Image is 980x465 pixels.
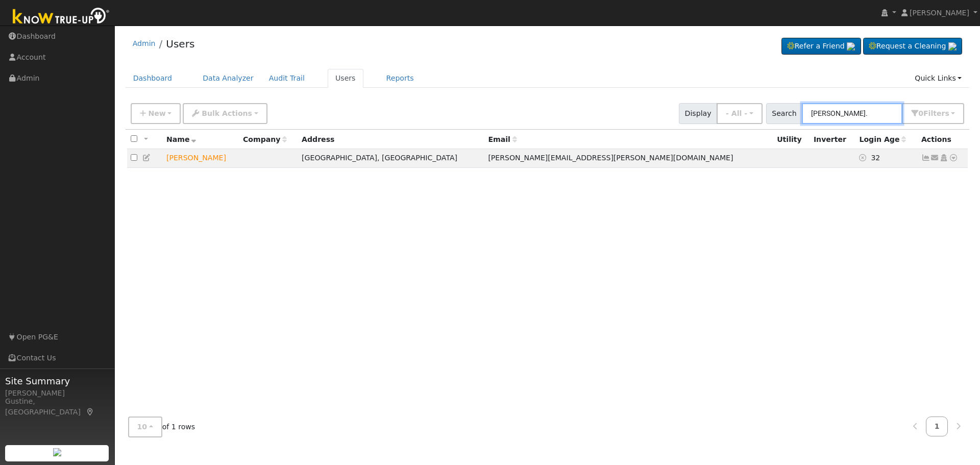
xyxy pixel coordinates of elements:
[777,134,806,145] div: Utility
[945,109,949,117] span: s
[679,103,717,124] span: Display
[202,109,252,117] span: Bulk Actions
[243,135,287,143] span: Company name
[195,69,261,88] a: Data Analyzer
[910,9,969,17] span: [PERSON_NAME]
[921,154,930,162] a: Not connected
[907,69,969,88] a: Quick Links
[5,396,109,418] div: Gustine, [GEOGRAPHIC_DATA]
[53,448,61,456] img: retrieve
[766,103,802,124] span: Search
[8,6,115,29] img: Know True-Up
[142,154,152,162] a: Edit User
[814,134,852,145] div: Inverter
[298,149,484,168] td: [GEOGRAPHIC_DATA], [GEOGRAPHIC_DATA]
[488,154,733,162] span: [PERSON_NAME][EMAIL_ADDRESS][PERSON_NAME][DOMAIN_NAME]
[163,149,239,168] td: Lead
[128,417,195,437] span: of 1 rows
[902,103,964,124] button: 0Filters
[939,154,948,162] a: Login As
[847,42,855,51] img: retrieve
[137,423,148,431] span: 10
[5,374,109,388] span: Site Summary
[859,135,906,143] span: Days since last login
[930,153,940,163] a: robin.grasmick@gmail.com
[261,69,312,88] a: Audit Trail
[921,134,964,145] div: Actions
[166,38,194,50] a: Users
[148,109,165,117] span: New
[781,38,861,55] a: Refer a Friend
[863,38,962,55] a: Request a Cleaning
[926,417,948,436] a: 1
[717,103,763,124] button: - All -
[183,103,267,124] button: Bulk Actions
[302,134,481,145] div: Address
[128,417,162,437] button: 10
[166,135,197,143] span: Name
[949,153,958,163] a: Other actions
[859,154,871,162] a: No login access
[126,69,180,88] a: Dashboard
[802,103,902,124] input: Search
[5,388,109,399] div: [PERSON_NAME]
[379,69,422,88] a: Reports
[948,42,957,51] img: retrieve
[871,154,880,162] span: 08/16/2025 12:12:32 PM
[328,69,363,88] a: Users
[488,135,517,143] span: Email
[131,103,181,124] button: New
[923,109,949,117] span: Filter
[86,408,95,416] a: Map
[133,39,156,47] a: Admin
